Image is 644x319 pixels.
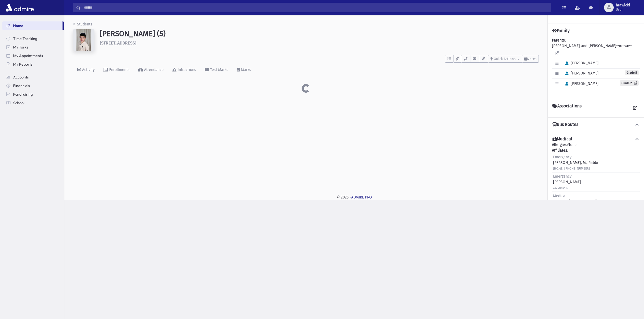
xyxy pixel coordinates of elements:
div: [PERSON_NAME], M., Rabbi [553,154,598,171]
span: Grade 5 [625,70,639,75]
div: [PERSON_NAME] [553,174,581,190]
div: None [552,142,640,211]
a: Test Marks [200,63,233,78]
a: My Reports [2,60,64,69]
small: [HOME] [PHONE_NUMBER] [553,167,590,170]
a: My Tasks [2,43,64,51]
div: CHEMED, [PERSON_NAME], Dr. [553,193,603,210]
span: Time Tracking [13,36,37,41]
a: My Appointments [2,51,64,60]
h1: [PERSON_NAME] (5) [100,29,539,38]
span: My Reports [13,62,32,67]
div: [PERSON_NAME] and [PERSON_NAME] [552,37,640,95]
div: Test Marks [209,67,228,72]
b: Affiliates: [552,148,568,153]
span: Quick Actions [494,57,515,61]
a: Infractions [168,63,200,78]
span: My Appointments [13,53,43,58]
h4: Bus Routes [552,122,578,127]
span: Home [13,23,23,28]
a: Time Tracking [2,34,64,43]
span: [PERSON_NAME] [563,81,599,86]
div: Activity [81,67,95,72]
small: 7329055447 [553,186,569,190]
a: Marks [233,63,255,78]
a: Activity [73,63,99,78]
img: AdmirePro [4,2,35,13]
div: Enrollments [108,67,130,72]
div: © 2025 - [73,194,635,200]
button: Bus Routes [552,122,640,127]
div: Infractions [177,67,196,72]
span: Financials [13,83,30,88]
button: Quick Actions [488,55,522,63]
span: [PERSON_NAME] [563,71,599,76]
a: Home [2,21,63,30]
span: [PERSON_NAME] [563,61,599,65]
a: Accounts [2,73,64,81]
h6: [STREET_ADDRESS] [100,40,539,46]
span: hrawicki [616,3,630,7]
span: User [616,7,630,12]
span: Emergency [553,155,572,159]
button: Notes [522,55,539,63]
a: Attendance [134,63,168,78]
a: Financials [2,81,64,90]
span: Emergency [553,174,572,179]
a: Fundraising [2,90,64,99]
h4: Medical [552,136,572,142]
a: ADMIRE PRO [351,195,372,200]
a: School [2,99,64,107]
a: Grade 2 [620,80,639,86]
h4: Family [552,28,570,33]
input: Search [81,3,551,12]
button: Medical [552,136,640,142]
div: Marks [240,67,251,72]
a: View all Associations [630,103,640,113]
b: Parents: [552,38,566,43]
a: Enrollments [99,63,134,78]
span: School [13,100,24,105]
a: Open Account [552,49,562,58]
span: Notes [527,57,536,61]
h4: Associations [552,103,581,113]
b: Allergies: [552,142,568,147]
div: Attendance [143,67,164,72]
button: Email Templates [479,55,488,63]
a: Students [73,22,92,27]
span: Medical [553,194,566,198]
span: Fundraising [13,92,33,97]
span: My Tasks [13,45,28,50]
span: Accounts [13,75,29,80]
nav: breadcrumb [73,21,92,29]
